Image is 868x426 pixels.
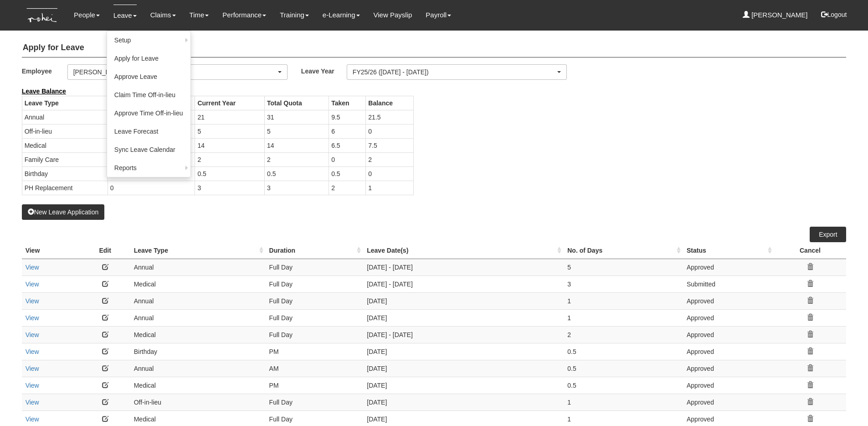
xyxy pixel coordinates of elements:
[329,96,366,110] th: Taken
[26,281,39,288] a: View
[26,399,39,406] a: View
[107,49,190,68] a: Apply for Leave
[130,242,266,259] th: Leave Type : activate to sort column ascending
[222,5,266,26] a: Performance
[363,394,564,410] td: [DATE]
[26,365,39,372] a: View
[22,181,108,195] td: PH Replacement
[130,259,266,275] td: Annual
[363,360,564,377] td: [DATE]
[743,5,808,26] a: [PERSON_NAME]
[683,326,774,343] td: Approved
[266,292,364,309] td: Full Day
[363,309,564,326] td: [DATE]
[810,227,846,242] a: Export
[363,292,564,309] td: [DATE]
[67,64,288,80] button: [PERSON_NAME]
[329,138,366,152] td: 6.5
[366,152,413,166] td: 2
[107,86,190,104] a: Claim Time Off-in-lieu
[301,64,347,78] label: Leave Year
[564,309,683,326] td: 1
[329,166,366,181] td: 0.5
[363,259,564,275] td: [DATE] - [DATE]
[347,64,567,80] button: FY25/26 ([DATE] - [DATE])
[74,5,100,26] a: People
[107,31,190,49] a: Setup
[426,5,451,26] a: Payroll
[683,242,774,259] th: Status : activate to sort column ascending
[683,377,774,394] td: Approved
[266,309,364,326] td: Full Day
[113,5,137,26] a: Leave
[329,152,366,166] td: 0
[22,204,105,220] button: New Leave Application
[366,110,413,124] td: 21.5
[22,138,108,152] td: Medical
[22,152,108,166] td: Family Care
[266,343,364,360] td: PM
[774,242,847,259] th: Cancel
[22,64,67,78] label: Employee
[264,138,329,152] td: 14
[683,259,774,275] td: Approved
[564,242,683,259] th: No. of Days : activate to sort column ascending
[195,166,265,181] td: 0.5
[564,360,683,377] td: 0.5
[266,377,364,394] td: PM
[280,5,309,26] a: Training
[26,348,39,355] a: View
[683,275,774,292] td: Submitted
[366,166,413,181] td: 0
[683,394,774,410] td: Approved
[366,124,413,138] td: 0
[329,110,366,124] td: 9.5
[130,292,266,309] td: Annual
[26,416,39,423] a: View
[22,39,847,57] h4: Apply for Leave
[683,360,774,377] td: Approved
[815,4,853,26] button: Logout
[130,394,266,410] td: Off-in-lieu
[264,110,329,124] td: 31
[264,181,329,195] td: 3
[363,242,564,259] th: Leave Date(s) : activate to sort column ascending
[266,360,364,377] td: AM
[195,138,265,152] td: 14
[264,96,329,110] th: Total Quota
[80,242,130,259] th: Edit
[22,242,80,259] th: View
[195,152,265,166] td: 2
[195,124,265,138] td: 5
[366,138,413,152] td: 7.5
[329,181,366,195] td: 2
[22,166,108,181] td: Birthday
[22,110,108,124] td: Annual
[683,343,774,360] td: Approved
[26,264,39,271] a: View
[107,104,190,122] a: Approve Time Off-in-lieu
[195,110,265,124] td: 21
[22,96,108,110] th: Leave Type
[374,5,412,26] a: View Payslip
[264,166,329,181] td: 0.5
[564,275,683,292] td: 3
[366,96,413,110] th: Balance
[683,292,774,309] td: Approved
[26,314,39,322] a: View
[363,275,564,292] td: [DATE] - [DATE]
[564,259,683,275] td: 5
[266,259,364,275] td: Full Day
[266,275,364,292] td: Full Day
[130,360,266,377] td: Annual
[366,181,413,195] td: 1
[108,181,195,195] td: 0
[564,377,683,394] td: 0.5
[107,68,190,86] a: Approve Leave
[107,122,190,140] a: Leave Forecast
[195,181,265,195] td: 3
[266,242,364,259] th: Duration : activate to sort column ascending
[353,68,555,77] div: FY25/26 ([DATE] - [DATE])
[73,68,276,77] div: [PERSON_NAME]
[564,292,683,309] td: 1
